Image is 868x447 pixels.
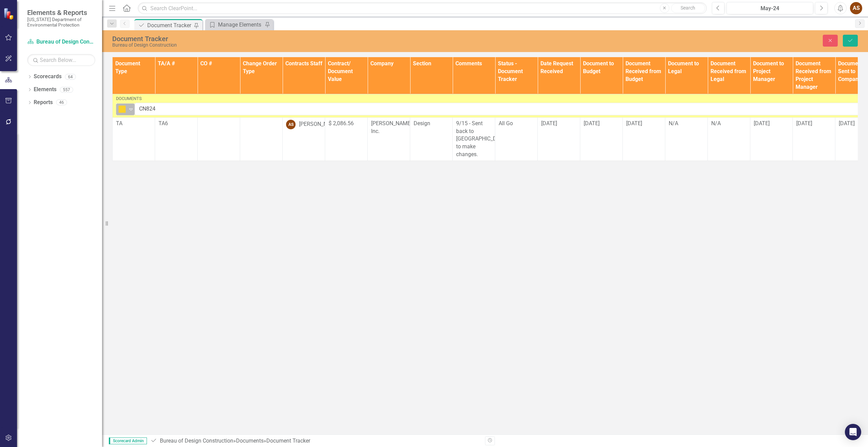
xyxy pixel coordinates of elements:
[160,437,233,444] a: Bureau of Design Construction
[286,120,296,129] div: AS
[207,20,263,29] a: Manage Elements
[56,100,67,105] div: 46
[34,86,56,94] a: Elements
[845,424,861,440] div: Open Intercom Messenger
[27,38,95,46] a: Bureau of Design Construction
[65,74,76,80] div: 64
[669,120,704,128] div: N/A
[839,120,855,127] span: [DATE]
[584,120,600,127] span: [DATE]
[266,437,310,444] div: Document Tracker
[727,2,813,14] button: May-24
[34,73,62,81] a: Scorecards
[27,9,95,17] span: Elements & Reports
[27,54,95,66] input: Search Below...
[118,105,126,113] img: On Hold
[499,120,513,127] span: All Go
[671,3,705,13] button: Search
[109,437,147,444] span: Scorecard Admin
[754,120,770,127] span: [DATE]
[34,99,53,106] a: Reports
[236,437,264,444] a: Documents
[681,5,695,11] span: Search
[218,20,263,29] div: Manage Elements
[147,21,192,30] div: Document Tracker
[150,437,480,445] div: » »
[456,120,491,159] p: 9/15 - Sent back to [GEOGRAPHIC_DATA] to make changes.
[138,2,707,14] input: Search ClearPoint...
[371,120,406,135] p: [PERSON_NAME], Inc.
[850,2,862,14] button: AS
[60,87,73,93] div: 557
[158,120,194,128] p: TA6
[541,120,557,127] span: [DATE]
[711,120,747,128] div: N/A
[116,120,122,127] span: TA
[626,120,642,127] span: [DATE]
[27,17,95,28] small: [US_STATE] Department of Environmental Protection
[414,120,430,127] span: Design
[729,4,811,13] div: May-24
[329,120,354,127] span: $ 2,086.56
[299,120,340,128] div: [PERSON_NAME]
[112,43,535,48] div: Bureau of Design Construction
[112,35,535,43] div: Document Tracker
[796,120,812,127] span: [DATE]
[3,8,15,20] img: ClearPoint Strategy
